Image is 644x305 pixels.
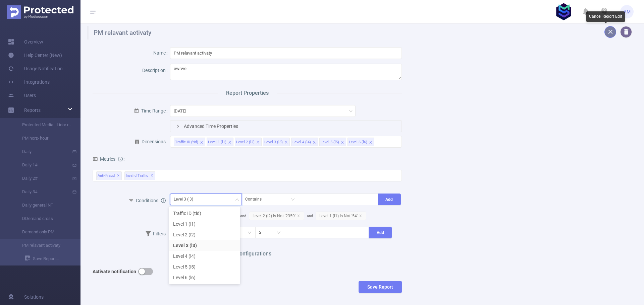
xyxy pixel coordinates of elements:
i: icon: close [297,214,300,218]
li: Level 4 (l4) [169,251,240,261]
span: Level 2 (l2) Is Not '2359' [249,212,304,220]
i: icon: close [313,141,316,145]
a: Daily general NT [13,199,72,212]
h1: PM relavant activaty [87,26,595,40]
li: Level 6 (l6) [169,272,240,283]
li: Traffic ID (tid) [174,138,205,146]
i: icon: info-circle [161,198,166,203]
div: Contains [245,194,266,205]
span: and [240,214,307,218]
div: Level 4 (l4) [292,138,311,147]
span: Metrics [93,156,115,162]
i: icon: close [200,141,203,145]
i: icon: close [359,214,362,218]
a: PM horz- hour [13,132,72,145]
a: PM relavant activaty [13,239,72,252]
a: Integrations [8,75,50,89]
a: Help Center (New) [8,49,62,62]
i: icon: right [176,124,180,128]
span: ✕ [117,172,120,180]
div: Level 3 (l3) [264,138,283,147]
li: Level 5 (l5) [319,138,346,146]
div: Level 6 (l6) [349,138,367,147]
a: Daily [13,145,72,158]
span: Dimensions [134,139,166,144]
li: Level 6 (l6) [347,138,374,146]
button: Save Report [359,281,402,293]
li: Level 1 (l1) [207,138,233,146]
i: icon: close [284,141,288,145]
a: Save Report... [25,252,80,265]
div: Level 1 (l1) [208,138,226,147]
li: Level 1 (l1) [169,219,240,229]
textarea: ewrwe [170,64,402,80]
span: Invalid Traffic [124,171,155,180]
i: icon: info-circle [118,157,123,161]
i: icon: down [349,109,353,114]
div: Traffic ID (tid) [175,138,198,147]
b: Activate notification [93,269,136,274]
li: Level 3 (l3) [263,138,290,146]
i: icon: close [228,141,231,145]
div: Level 2 (l2) [236,138,255,147]
a: Daily 1# [13,158,72,172]
i: icon: close [369,141,372,145]
div: Cancel Report Edit [586,11,625,22]
li: Level 4 (l4) [291,138,318,146]
span: ✕ [151,172,153,180]
a: Protected Media - Lidor report [13,118,72,132]
span: Report Properties [218,89,277,97]
span: Level 1 (l1) Is Not '54' [316,212,366,220]
i: icon: close [341,141,344,145]
div: ≥ [259,227,266,238]
span: Time Range [134,108,166,113]
li: Level 5 (l5) [169,261,240,272]
i: icon: down [235,198,239,202]
span: Anti-Fraud [96,171,122,180]
span: Solutions [24,290,44,304]
i: icon: down [277,231,281,235]
li: Level 2 (l2) [169,229,240,240]
span: Alert Configurations [215,250,279,258]
a: Demand only PM [13,225,72,239]
span: Filters [146,231,166,236]
i: icon: close [256,141,260,145]
li: Level 3 (l3) [169,240,240,251]
label: Name [153,50,170,56]
a: Overview [8,35,43,49]
a: Daily 2# [13,172,72,185]
div: Yesterday [174,105,191,117]
a: Usage Notification [8,62,63,75]
li: Level 2 (l2) [235,138,262,146]
button: Add [378,194,401,205]
li: Traffic ID (tid) [169,208,240,219]
span: Conditions [136,198,166,203]
img: Protected Media [7,5,73,19]
span: AM [624,5,631,18]
button: Add [369,227,392,238]
span: and [307,214,369,218]
label: Description [142,68,170,73]
div: Level 5 (l5) [321,138,339,147]
i: icon: down [291,198,295,202]
a: DDemand cross [13,212,72,225]
span: Reports [24,107,41,113]
a: Daily 3# [13,185,72,199]
a: Users [8,89,36,102]
a: Reports [24,103,41,117]
div: Level 3 (l3) [174,194,198,205]
div: icon: rightAdvanced Time Properties [170,121,402,132]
